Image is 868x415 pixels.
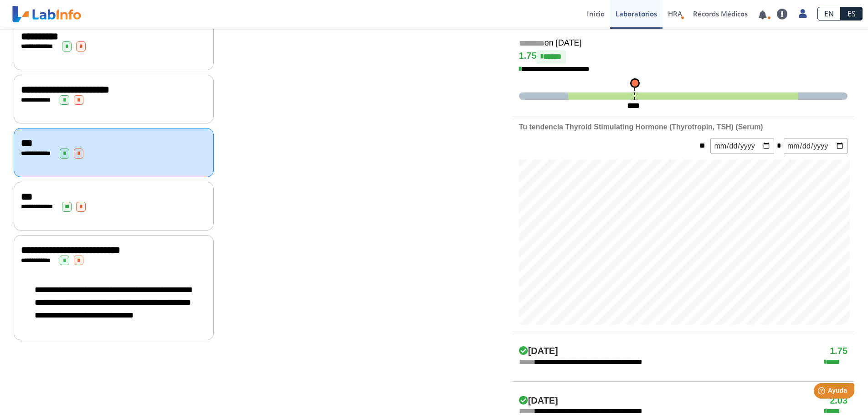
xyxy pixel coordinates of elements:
[830,346,847,357] h4: 1.75
[787,379,858,405] iframe: Help widget launcher
[841,7,863,20] a: ES
[519,38,847,49] h5: en [DATE]
[519,346,558,357] h4: [DATE]
[519,123,763,131] b: Tu tendencia Thyroid Stimulating Hormone (Thyrotropin, TSH) (Serum)
[710,138,774,154] input: mm/dd/yyyy
[817,7,841,20] a: EN
[519,50,847,64] h4: 1.75
[668,9,682,18] span: HRA
[519,395,558,406] h4: [DATE]
[784,138,847,154] input: mm/dd/yyyy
